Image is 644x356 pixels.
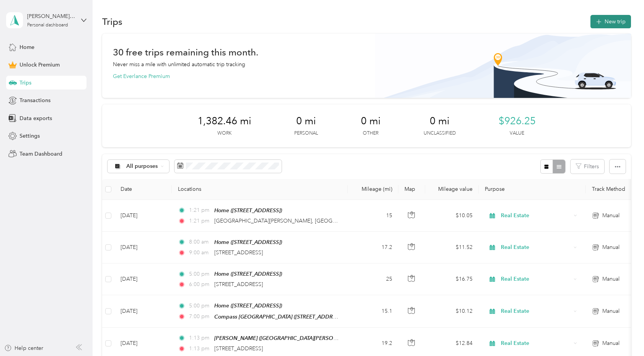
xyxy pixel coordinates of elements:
[425,263,479,295] td: $16.75
[602,307,620,315] span: Manual
[20,96,51,104] span: Transactions
[102,18,122,26] h1: Trips
[27,23,68,28] div: Personal dashboard
[114,263,172,295] td: [DATE]
[510,130,524,137] p: Value
[602,275,620,283] span: Manual
[189,270,211,278] span: 5:00 pm
[189,238,211,246] span: 8:00 am
[114,179,172,200] th: Date
[602,211,620,220] span: Manual
[398,179,425,200] th: Map
[197,115,251,127] span: 1,382.46 mi
[189,302,211,310] span: 5:00 pm
[363,130,378,137] p: Other
[113,60,245,68] p: Never miss a mile with unlimited automatic trip tracking
[501,243,571,252] span: Real Estate
[501,307,571,315] span: Real Estate
[425,179,479,200] th: Mileage value
[499,115,536,127] span: $926.25
[214,249,263,256] span: [STREET_ADDRESS]
[425,232,479,263] td: $11.52
[126,164,158,169] span: All purposes
[20,114,52,122] span: Data exports
[114,200,172,232] td: [DATE]
[189,312,211,321] span: 7:00 pm
[501,339,571,348] span: Real Estate
[214,207,282,213] span: Home ([STREET_ADDRESS])
[214,314,372,320] span: Compass [GEOGRAPHIC_DATA] ([STREET_ADDRESS][US_STATE])
[348,179,398,200] th: Mileage (mi)
[113,72,170,80] button: Get Everlance Premium
[214,218,370,224] span: [GEOGRAPHIC_DATA][PERSON_NAME], [GEOGRAPHIC_DATA]
[214,239,282,245] span: Home ([STREET_ADDRESS])
[479,179,586,200] th: Purpose
[27,12,75,20] div: [PERSON_NAME][EMAIL_ADDRESS][PERSON_NAME][DOMAIN_NAME]
[20,79,31,87] span: Trips
[4,344,43,352] button: Help center
[214,335,525,341] span: [PERSON_NAME] ([GEOGRAPHIC_DATA][PERSON_NAME], [STREET_ADDRESS] , [GEOGRAPHIC_DATA], [GEOGRAPHIC_...
[602,243,620,252] span: Manual
[430,115,450,127] span: 0 mi
[214,281,263,288] span: [STREET_ADDRESS]
[586,179,639,200] th: Track Method
[501,211,571,220] span: Real Estate
[590,15,631,28] button: New trip
[214,345,263,352] span: [STREET_ADDRESS]
[601,313,644,356] iframe: Everlance-gr Chat Button Frame
[361,115,381,127] span: 0 mi
[375,34,631,98] img: Banner
[424,130,456,137] p: Unclassified
[20,132,40,140] span: Settings
[294,130,318,137] p: Personal
[189,280,211,289] span: 6:00 pm
[189,345,211,353] span: 1:13 pm
[189,217,211,225] span: 1:21 pm
[348,232,398,263] td: 17.2
[214,302,282,309] span: Home ([STREET_ADDRESS])
[348,295,398,327] td: 15.1
[501,275,571,283] span: Real Estate
[348,200,398,232] td: 15
[20,43,34,51] span: Home
[189,206,211,215] span: 1:21 pm
[172,179,348,200] th: Locations
[296,115,316,127] span: 0 mi
[425,295,479,327] td: $10.12
[114,232,172,263] td: [DATE]
[189,334,211,342] span: 1:13 pm
[571,159,604,174] button: Filters
[20,150,62,158] span: Team Dashboard
[214,271,282,277] span: Home ([STREET_ADDRESS])
[113,48,258,56] h1: 30 free trips remaining this month.
[348,263,398,295] td: 25
[189,249,211,257] span: 9:00 am
[114,295,172,327] td: [DATE]
[217,130,232,137] p: Work
[20,61,60,69] span: Unlock Premium
[425,200,479,232] td: $10.05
